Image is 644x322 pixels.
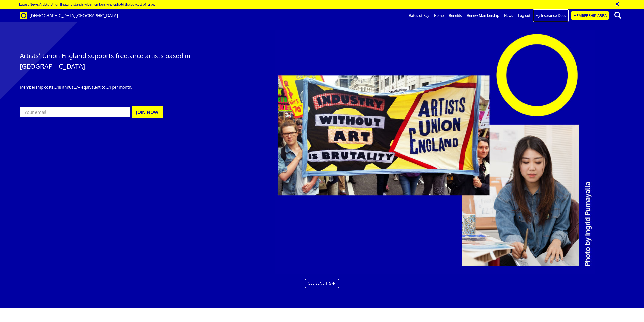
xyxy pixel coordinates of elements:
[432,9,446,22] a: Home
[16,9,122,22] a: Brand [DEMOGRAPHIC_DATA][GEOGRAPHIC_DATA]
[571,11,609,20] a: Membership Area
[19,2,159,6] a: Latest News:Artists’ Union England stands with members who uphold the boycott of Israel →
[305,279,339,288] a: SEE BENEFITS
[29,13,118,18] span: [DEMOGRAPHIC_DATA][GEOGRAPHIC_DATA]
[132,106,163,118] button: JOIN NOW
[516,9,533,22] a: Log out
[533,9,569,22] a: My Insurance Docs
[406,9,432,22] a: Rates of Pay
[20,50,216,71] h1: Artists’ Union England supports freelance artists based in [GEOGRAPHIC_DATA].
[20,84,216,90] p: Membership costs £48 annually – equivalent to £4 per month.
[19,2,39,6] strong: Latest News:
[464,9,502,22] a: Renew Membership
[610,10,625,21] button: search
[20,106,131,118] input: Your email
[502,9,516,22] a: News
[446,9,464,22] a: Benefits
